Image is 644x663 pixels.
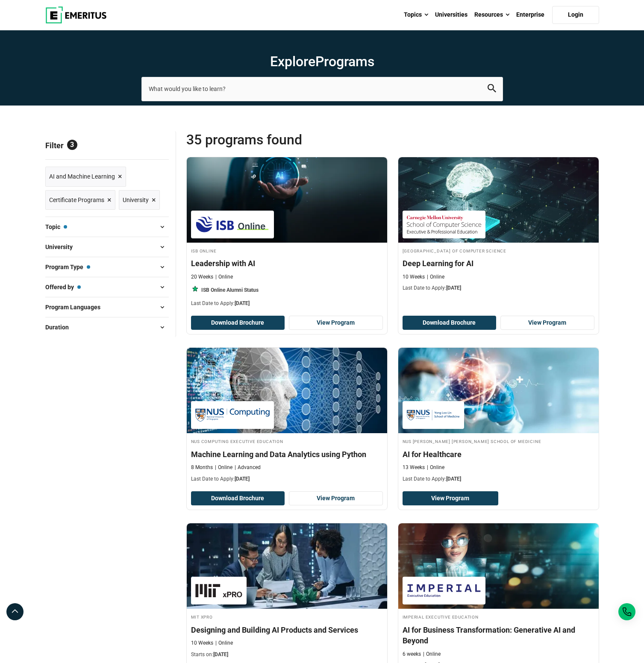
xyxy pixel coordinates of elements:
p: Online [215,640,233,647]
h4: NUS [PERSON_NAME] [PERSON_NAME] School of Medicine [403,437,594,445]
button: Download Brochure [191,491,285,506]
span: [DATE] [235,300,250,306]
p: Advanced [235,464,261,471]
p: ISB Online Alumni Status [201,287,259,294]
a: Certificate Programs × [45,190,115,210]
img: Deep Learning for AI | Online AI and Machine Learning Course [398,157,599,243]
img: NUS Computing Executive Education [195,405,270,425]
button: Topic [45,220,169,233]
p: Online [215,273,233,281]
img: NUS Yong Loo Lin School of Medicine [407,405,460,425]
p: 10 Weeks [403,273,425,281]
p: Last Date to Apply: [403,475,594,483]
img: ISB Online [195,215,270,234]
h4: Imperial Executive Education [403,613,594,620]
h4: [GEOGRAPHIC_DATA] of Computer Science [403,247,594,254]
button: University [45,241,169,253]
img: Leadership with AI | Online AI and Machine Learning Course [187,157,387,243]
h4: AI for Healthcare [403,449,594,460]
a: Product Design and Innovation Course by MIT xPRO - October 9, 2025 MIT xPRO MIT xPRO Designing an... [187,523,387,663]
h4: Machine Learning and Data Analytics using Python [191,449,383,460]
a: Healthcare Course by NUS Yong Loo Lin School of Medicine - October 4, 2025 NUS Yong Loo Lin Schoo... [398,348,599,487]
h4: Designing and Building AI Products and Services [191,625,383,635]
button: Duration [45,321,169,334]
p: 20 Weeks [191,273,213,281]
a: Login [552,6,599,24]
p: 6 weeks [403,651,421,658]
a: View Program [403,491,499,506]
a: AI and Machine Learning Course by ISB Online - October 1, 2025 ISB Online ISB Online Leadership w... [187,157,387,311]
a: View Program [289,316,383,330]
span: 35 Programs found [186,131,393,148]
h4: MIT xPRO [191,613,383,620]
p: Last Date to Apply: [403,285,594,292]
img: Machine Learning and Data Analytics using Python | Online AI and Machine Learning Course [187,348,387,433]
span: University [45,242,79,252]
p: Filter [45,131,169,159]
h4: ISB Online [191,247,383,254]
p: 10 Weeks [191,640,213,647]
img: Carnegie Mellon University School of Computer Science [407,215,481,234]
a: search [488,86,496,94]
span: [DATE] [446,285,461,291]
button: Download Brochure [403,316,497,330]
p: Online [427,273,444,281]
a: AI and Machine Learning × [45,167,126,187]
img: Imperial Executive Education [407,581,481,600]
p: Last Date to Apply: [191,300,383,307]
span: Duration [45,323,76,332]
a: Reset all [142,141,169,152]
h4: Leadership with AI [191,258,383,269]
img: AI for Healthcare | Online Healthcare Course [398,348,599,433]
button: Program Type [45,261,169,273]
p: Online [427,464,444,471]
p: 8 Months [191,464,213,471]
span: University [123,195,149,205]
p: Online [215,464,232,471]
span: Program Type [45,262,90,272]
span: Topic [45,222,67,232]
button: search [488,84,496,94]
h4: Deep Learning for AI [403,258,594,269]
h1: Explore [141,53,503,70]
button: Download Brochure [191,316,285,330]
span: Program Languages [45,302,107,312]
p: Last Date to Apply: [191,475,383,483]
a: AI and Machine Learning Course by NUS Computing Executive Education - October 2, 2025 NUS Computi... [187,348,387,487]
span: × [152,194,156,206]
a: View Program [289,491,383,506]
span: × [107,194,112,206]
button: Offered by [45,281,169,293]
span: Certificate Programs [49,195,104,205]
span: Offered by [45,282,81,292]
a: University × [119,190,160,210]
span: 3 [67,140,77,150]
p: Online [423,651,441,658]
span: [DATE] [213,651,228,657]
span: [DATE] [235,476,250,482]
img: Designing and Building AI Products and Services | Online Product Design and Innovation Course [187,523,387,609]
a: View Program [500,316,594,330]
span: × [118,170,122,183]
span: [DATE] [446,476,461,482]
img: MIT xPRO [195,581,242,600]
a: AI and Machine Learning Course by Carnegie Mellon University School of Computer Science - October... [398,157,599,296]
span: Programs [315,53,374,70]
h4: AI for Business Transformation: Generative AI and Beyond [403,625,594,646]
p: Starts on: [191,651,383,658]
input: search-page [141,77,503,101]
button: Program Languages [45,301,169,314]
img: AI for Business Transformation: Generative AI and Beyond | Online AI and Machine Learning Course [398,523,599,609]
span: AI and Machine Learning [49,172,115,181]
p: 13 Weeks [403,464,425,471]
h4: NUS Computing Executive Education [191,437,383,445]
